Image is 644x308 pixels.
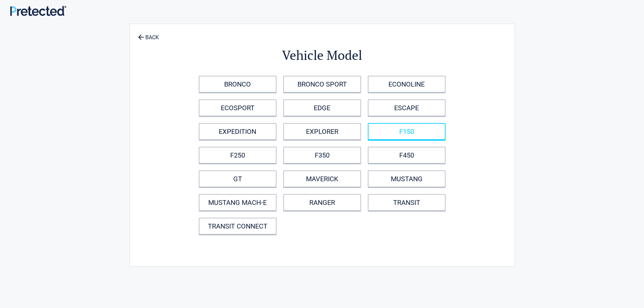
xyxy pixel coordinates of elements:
a: EXPLORER [283,123,361,140]
h2: Vehicle Model [167,47,477,64]
a: GT [199,170,277,187]
a: F150 [368,123,446,140]
a: MUSTANG [368,170,446,187]
a: ESCAPE [368,99,446,116]
a: BRONCO SPORT [283,76,361,93]
a: ECOSPORT [199,99,277,116]
a: EDGE [283,99,361,116]
a: F350 [283,147,361,164]
a: RANGER [283,194,361,211]
a: F450 [368,147,446,164]
a: EXPEDITION [199,123,277,140]
a: ECONOLINE [368,76,446,93]
a: F250 [199,147,277,164]
a: BACK [137,28,160,40]
img: Main Logo [10,6,66,16]
a: TRANSIT [368,194,446,211]
a: TRANSIT CONNECT [199,218,277,235]
a: BRONCO [199,76,277,93]
a: MUSTANG MACH-E [199,194,277,211]
a: MAVERICK [283,170,361,187]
